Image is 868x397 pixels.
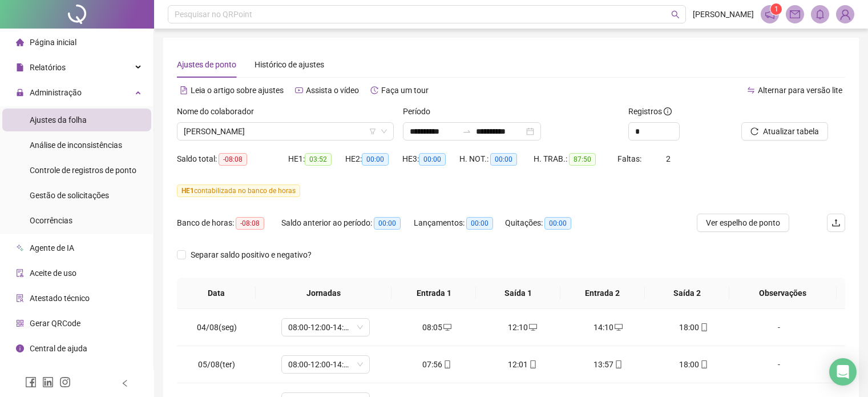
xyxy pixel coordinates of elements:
span: swap-right [462,127,471,136]
sup: 1 [770,3,782,15]
span: [PERSON_NAME] [693,8,754,21]
span: Aceite de uso [30,268,76,278]
div: 18:00 [660,321,728,334]
span: -08:08 [219,153,247,166]
span: 05/08(ter) [198,360,235,369]
span: down [381,128,387,135]
span: Ocorrências [30,216,72,225]
div: HE 3: [402,153,459,166]
span: Administração [30,88,82,97]
span: 00:00 [490,153,517,166]
span: Central de ajuda [30,344,87,353]
span: Clube QR - Beneficios [30,369,104,378]
span: linkedin [42,376,54,388]
span: filter [369,128,376,135]
span: Gerar QRCode [30,319,80,328]
div: HE 2: [345,153,402,166]
span: Observações [738,287,827,299]
span: to [462,127,471,136]
div: 12:10 [489,321,556,334]
span: Atestado técnico [30,294,90,303]
div: Saldo total: [177,153,288,166]
div: 07:56 [403,358,471,371]
div: 13:57 [575,358,642,371]
span: info-circle [16,344,24,352]
span: Controle de registros de ponto [30,166,136,175]
label: Nome do colaborador [177,105,261,118]
span: Histórico de ajustes [255,60,324,69]
span: 00:00 [419,153,446,166]
span: Ajustes de ponto [177,60,236,69]
span: left [121,379,129,387]
span: 08:00-12:00-14:00-18:00 [288,356,363,373]
div: Saldo anterior ao período: [281,216,414,230]
span: 08:00-12:00-14:00-18:00 [288,319,363,336]
div: 08:05 [403,321,471,334]
span: file [16,63,24,71]
span: Gestão de solicitações [30,191,109,200]
span: Análise de inconsistências [30,141,122,150]
span: Atualizar tabela [763,125,819,138]
th: Entrada 2 [560,278,645,309]
div: HE 1: [288,153,345,166]
div: 12:01 [489,358,556,371]
span: 2 [666,154,671,163]
span: home [16,38,24,46]
span: mobile [699,323,708,331]
span: VINICIUS GABRIEL SILVA DO NASCIMENTO [184,123,387,140]
div: - [745,321,813,334]
span: 87:50 [569,153,596,166]
span: lock [16,89,24,97]
span: 03:52 [305,153,332,166]
span: contabilizada no banco de horas [177,185,300,197]
span: Alternar para versão lite [758,86,842,95]
img: 77048 [837,6,854,23]
span: Agente de IA [30,243,74,252]
div: Lançamentos: [414,216,505,230]
span: desktop [613,323,623,331]
button: Atualizar tabela [741,122,828,141]
span: swap [747,86,755,94]
div: - [745,358,813,371]
div: Open Intercom Messenger [829,358,857,386]
span: 1 [774,5,778,13]
span: Assista o vídeo [306,86,359,95]
span: mobile [699,360,708,368]
div: H. TRAB.: [534,153,617,166]
div: 14:10 [575,321,642,334]
span: Ver espelho de ponto [706,216,780,229]
span: Leia o artigo sobre ajustes [191,86,284,95]
span: HE 1 [181,187,194,195]
span: search [671,10,680,19]
span: instagram [59,376,71,388]
label: Período [403,105,438,118]
span: bell [815,9,825,19]
th: Data [177,278,256,309]
span: Faltas: [617,154,643,163]
span: 00:00 [544,217,571,230]
span: 00:00 [362,153,389,166]
span: mail [790,9,800,19]
span: -08:08 [236,217,264,230]
div: Quitações: [505,216,588,230]
span: Página inicial [30,38,76,47]
span: facebook [25,376,37,388]
span: youtube [295,86,303,94]
span: notification [765,9,775,19]
th: Jornadas [256,278,391,309]
span: 00:00 [374,217,401,230]
span: 04/08(seg) [197,323,237,332]
span: info-circle [664,107,672,115]
span: mobile [528,360,537,368]
span: Faça um tour [381,86,429,95]
th: Saída 1 [476,278,560,309]
span: Separar saldo positivo e negativo? [186,248,316,261]
div: Banco de horas: [177,216,281,230]
th: Observações [729,278,837,309]
span: reload [750,127,758,135]
span: mobile [442,360,451,368]
button: Ver espelho de ponto [697,214,789,232]
span: mobile [613,360,623,368]
span: upload [831,218,841,227]
span: solution [16,294,24,302]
